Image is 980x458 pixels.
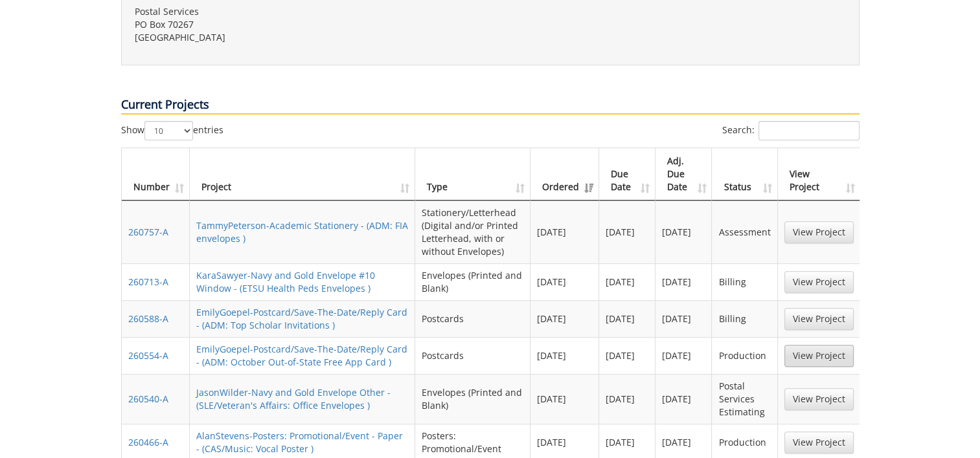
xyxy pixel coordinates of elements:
[712,300,777,337] td: Billing
[415,201,530,263] td: Stationery/Letterhead (Digital and/or Printed Letterhead, with or without Envelopes)
[128,226,168,238] a: 260757-A
[122,148,190,201] th: Number: activate to sort column ascending
[196,430,403,455] a: AlanStevens-Posters: Promotional/Event - Paper - (CAS/Music: Vocal Poster )
[599,374,655,424] td: [DATE]
[415,374,530,424] td: Envelopes (Printed and Blank)
[196,386,391,411] a: JasonWilder-Navy and Gold Envelope Other - (SLE/Veteran's Affairs: Office Envelopes )
[144,121,193,140] select: Showentries
[712,374,777,424] td: Postal Services Estimating
[599,148,655,201] th: Due Date: activate to sort column ascending
[530,148,599,201] th: Ordered: activate to sort column ascending
[599,300,655,337] td: [DATE]
[135,31,481,44] p: [GEOGRAPHIC_DATA]
[655,148,712,201] th: Adj. Due Date: activate to sort column ascending
[190,148,416,201] th: Project: activate to sort column ascending
[599,337,655,374] td: [DATE]
[784,271,854,293] a: View Project
[655,201,712,263] td: [DATE]
[784,431,854,453] a: View Project
[530,337,599,374] td: [DATE]
[128,349,168,362] a: 260554-A
[655,263,712,300] td: [DATE]
[128,312,168,325] a: 260588-A
[530,201,599,263] td: [DATE]
[758,121,860,140] input: Search:
[712,337,777,374] td: Production
[415,263,530,300] td: Envelopes (Printed and Blank)
[121,96,860,114] p: Current Projects
[135,5,481,18] p: Postal Services
[415,148,530,201] th: Type: activate to sort column ascending
[196,343,407,368] a: EmilyGoepel-Postcard/Save-The-Date/Reply Card - (ADM: October Out-of-State Free App Card )
[655,374,712,424] td: [DATE]
[128,436,168,448] a: 260466-A
[599,201,655,263] td: [DATE]
[135,18,481,31] p: PO Box 70267
[128,393,168,405] a: 260540-A
[530,300,599,337] td: [DATE]
[121,121,223,140] label: Show entries
[722,121,860,140] label: Search:
[599,263,655,300] td: [DATE]
[784,345,854,367] a: View Project
[196,269,375,294] a: KaraSawyer-Navy and Gold Envelope #10 Window - (ETSU Health Peds Envelopes )
[196,219,408,245] a: TammyPeterson-Academic Stationery - (ADM: FIA envelopes )
[784,221,854,243] a: View Project
[530,374,599,424] td: [DATE]
[415,300,530,337] td: Postcards
[712,263,777,300] td: Billing
[196,306,407,331] a: EmilyGoepel-Postcard/Save-The-Date/Reply Card - (ADM: Top Scholar Invitations )
[712,201,777,263] td: Assessment
[712,148,777,201] th: Status: activate to sort column ascending
[655,300,712,337] td: [DATE]
[415,337,530,374] td: Postcards
[784,308,854,330] a: View Project
[784,388,854,410] a: View Project
[655,337,712,374] td: [DATE]
[530,263,599,300] td: [DATE]
[128,276,168,288] a: 260713-A
[778,148,860,201] th: View Project: activate to sort column ascending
